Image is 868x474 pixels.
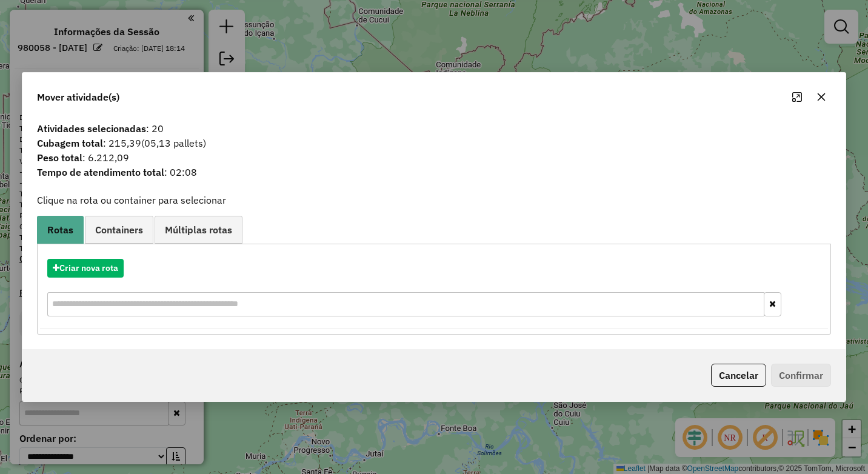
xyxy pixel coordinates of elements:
[37,137,103,149] strong: Cubagem total
[787,87,807,107] button: Maximize
[37,152,82,164] strong: Peso total
[30,136,838,150] span: : 215,39
[30,150,838,165] span: : 6.212,09
[47,225,73,235] span: Rotas
[141,137,206,149] span: (05,13 pallets)
[47,259,124,278] button: Criar nova rota
[37,193,226,207] label: Clique na rota ou container para selecionar
[95,225,143,235] span: Containers
[30,121,838,136] span: : 20
[165,225,232,235] span: Múltiplas rotas
[711,364,766,387] button: Cancelar
[37,90,119,104] span: Mover atividade(s)
[37,122,146,135] strong: Atividades selecionadas
[37,166,164,178] strong: Tempo de atendimento total
[30,165,838,179] span: : 02:08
